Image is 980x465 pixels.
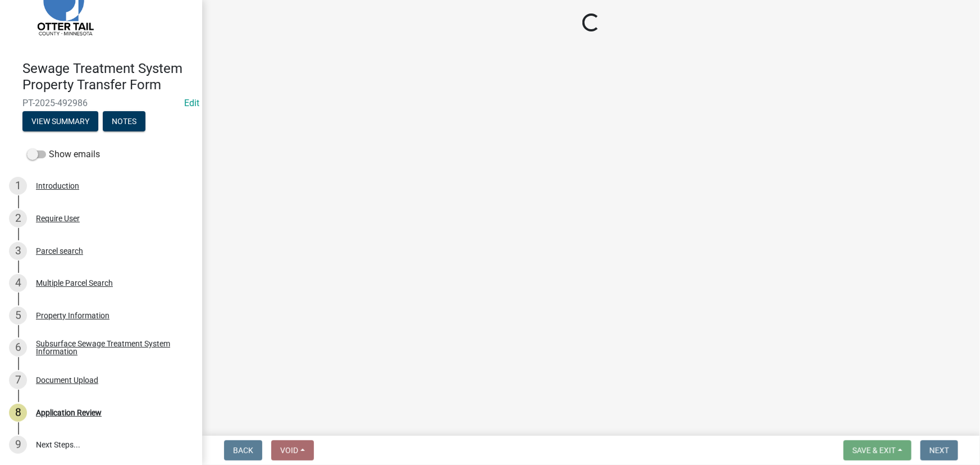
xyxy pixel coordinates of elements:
div: 9 [9,436,27,454]
span: Void [280,446,298,455]
div: 5 [9,307,27,325]
div: Property Information [36,312,110,320]
button: Back [224,440,262,461]
div: 1 [9,177,27,195]
div: Introduction [36,182,79,190]
h4: Sewage Treatment System Property Transfer Form [22,61,193,93]
button: Void [271,440,314,461]
div: Require User [36,215,80,222]
span: Back [233,446,253,455]
button: Next [920,440,958,461]
div: 3 [9,242,27,260]
button: View Summary [22,111,98,131]
button: Notes [103,111,145,131]
div: 6 [9,339,27,357]
div: Multiple Parcel Search [36,279,113,287]
div: 2 [9,209,27,227]
span: PT-2025-492986 [22,98,180,108]
span: Next [929,446,949,455]
wm-modal-confirm: Edit Application Number [184,98,199,108]
div: Application Review [36,409,102,417]
label: Show emails [27,148,100,161]
div: 7 [9,371,27,389]
span: Save & Exit [853,446,896,455]
div: Parcel search [36,247,83,255]
div: 8 [9,404,27,422]
a: Edit [184,98,199,108]
button: Save & Exit [844,440,911,461]
wm-modal-confirm: Notes [103,117,145,126]
div: 4 [9,274,27,292]
wm-modal-confirm: Summary [22,117,98,126]
div: Document Upload [36,376,98,384]
div: Subsurface Sewage Treatment System Information [36,340,184,355]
